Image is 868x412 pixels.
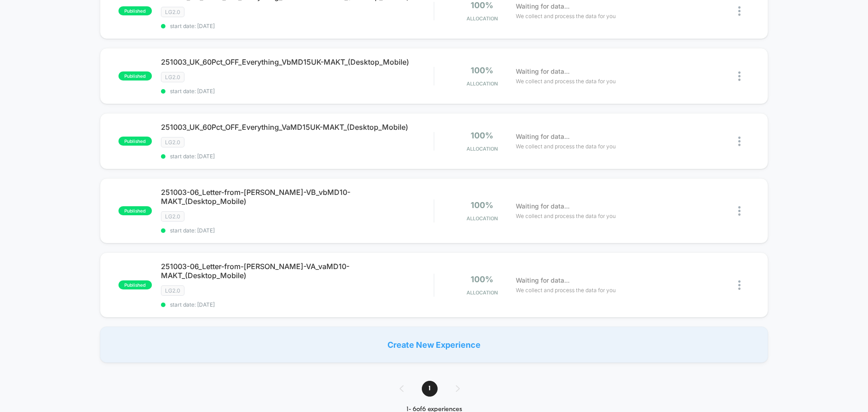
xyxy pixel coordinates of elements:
img: close [738,280,741,290]
span: 100% [471,131,493,140]
span: published [118,137,152,146]
span: 251003-06_Letter-from-[PERSON_NAME]-VB_vbMD10-MAKT_(Desktop_Mobile) [161,188,434,206]
span: We collect and process the data for you [516,142,616,151]
span: Allocation [467,81,498,87]
span: start date: [DATE] [161,88,434,95]
span: published [118,71,152,81]
span: 100% [471,66,493,75]
div: Create New Experience [100,327,768,363]
span: Waiting for data... [516,66,570,76]
span: LG2.0 [161,137,184,147]
span: Allocation [467,215,498,222]
span: LG2.0 [161,211,184,222]
span: We collect and process the data for you [516,286,616,294]
span: start date: [DATE] [161,301,434,308]
span: start date: [DATE] [161,153,434,160]
span: We collect and process the data for you [516,77,616,85]
span: 100% [471,200,493,210]
img: close [738,6,741,16]
span: Allocation [467,289,498,296]
span: Waiting for data... [516,1,570,11]
span: Waiting for data... [516,201,570,211]
span: LG2.0 [161,72,184,82]
span: 100% [471,275,493,284]
span: 251003_UK_60Pct_OFF_Everything_VbMD15UK-MAKT_(Desktop_Mobile) [161,57,434,66]
span: 100% [471,0,493,10]
span: published [118,280,152,289]
span: LG2.0 [161,7,184,17]
span: 1 [422,381,438,397]
span: Allocation [467,15,498,22]
span: LG2.0 [161,285,184,296]
span: published [118,6,152,15]
span: start date: [DATE] [161,227,434,234]
span: 251003_UK_60Pct_OFF_Everything_VaMD15UK-MAKT_(Desktop_Mobile) [161,123,434,132]
span: We collect and process the data for you [516,212,616,220]
img: close [738,71,741,81]
span: start date: [DATE] [161,23,434,29]
span: We collect and process the data for you [516,12,616,20]
span: published [118,206,152,215]
img: close [738,206,741,216]
span: Waiting for data... [516,275,570,285]
span: Waiting for data... [516,132,570,142]
span: 251003-06_Letter-from-[PERSON_NAME]-VA_vaMD10-MAKT_(Desktop_Mobile) [161,262,434,280]
span: Allocation [467,146,498,152]
img: close [738,137,741,146]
